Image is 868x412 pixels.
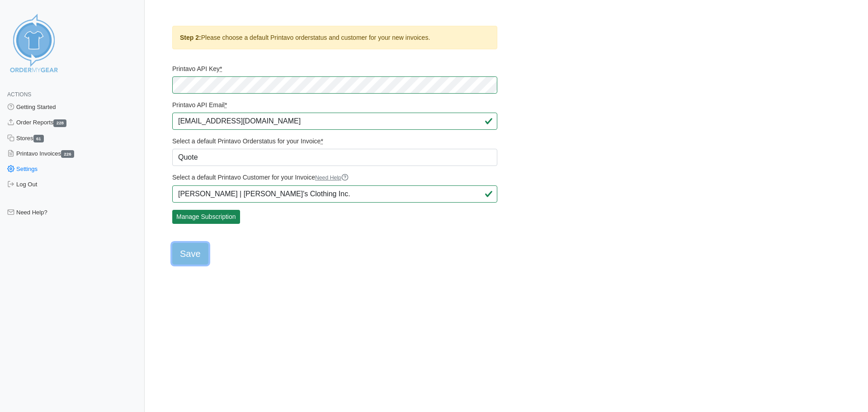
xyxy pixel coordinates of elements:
span: Actions [7,91,31,98]
span: 226 [61,150,74,158]
div: Please choose a default Printavo orderstatus and customer for your new invoices. [172,26,497,49]
label: Select a default Printavo Orderstatus for your Invoice [172,137,497,145]
abbr: required [225,101,227,109]
a: Need Help [315,175,349,181]
abbr: required [321,137,323,145]
label: Printavo API Key [172,65,497,73]
label: Select a default Printavo Customer for your Invoice [172,173,497,182]
input: Save [172,243,208,265]
input: Type at least 4 characters [172,185,497,203]
label: Printavo API Email [172,101,497,109]
a: Manage Subscription [172,210,240,224]
span: 61 [33,135,44,142]
span: 228 [53,119,66,127]
strong: Step 2: [180,34,201,41]
abbr: required [220,65,222,72]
